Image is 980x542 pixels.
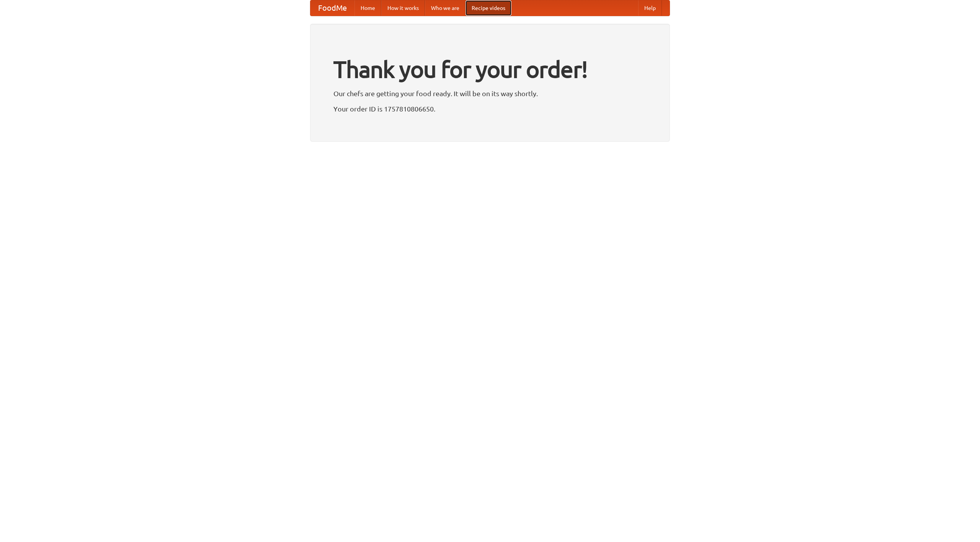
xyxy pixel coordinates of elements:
h1: Thank you for your order! [333,51,647,88]
a: Who we are [425,0,465,16]
p: Your order ID is 1757810806650. [333,103,647,115]
a: Home [354,0,381,16]
a: FoodMe [310,0,354,16]
p: Our chefs are getting your food ready. It will be on its way shortly. [333,88,647,99]
a: Help [638,0,662,16]
a: Recipe videos [465,0,511,16]
a: How it works [381,0,425,16]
